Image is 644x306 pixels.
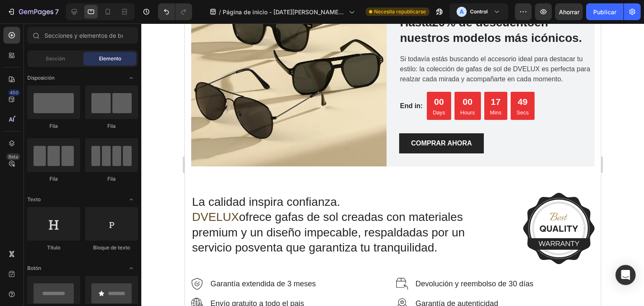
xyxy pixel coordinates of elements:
div: 17 [305,72,317,85]
h2: La calidad inspira confianza. ofrece gafas de sol creadas con materiales premium y un diseño impe... [6,170,299,233]
button: 7 [3,3,62,20]
img: Alt Image [211,274,223,286]
button: <p>COMPRAR AHORA</p> [214,110,299,130]
font: Texto [27,196,41,202]
font: Necesita republicarse [374,8,426,15]
div: 49 [332,72,344,85]
p: Si todavía estás buscando el accesorio ideal para destacar tu estilo: la colección de gafas de so... [215,31,409,61]
font: Título [47,244,60,251]
p: Garantía de autenticidad [231,275,313,286]
p: Hours [275,85,290,93]
iframe: Área de diseño [185,23,601,306]
font: Publicar [593,8,616,16]
p: Days [248,85,260,93]
span: Abrir con palanca [125,71,138,85]
font: Fila [107,176,116,182]
font: Fila [49,123,58,129]
font: / [219,8,221,16]
p: Secs [332,85,344,93]
div: 00 [275,72,290,85]
img: Alt Image [211,254,223,266]
font: 7 [55,8,59,16]
font: 450 [10,90,18,96]
span: Abrir con palanca [125,262,138,275]
font: A [460,8,464,15]
font: Fila [49,176,58,182]
p: Garantía extendida de 3 meses [26,255,131,266]
p: End in: [215,78,238,88]
font: Ahorrar [559,8,579,16]
span: Abrir con palanca [125,193,138,206]
font: Control [470,8,488,15]
img: Alt Image [6,274,18,286]
font: Elemento [99,55,121,62]
button: AControl [449,3,508,20]
p: Mins [305,85,317,93]
font: Beta [8,154,18,160]
font: Botón [27,265,41,271]
font: Fila [107,123,116,129]
font: Página de inicio - [DATE][PERSON_NAME] 10:10:30 [223,8,345,24]
div: Deshacer/Rehacer [158,3,192,20]
font: Disposición [27,75,55,81]
span: DVELUX [7,187,54,200]
input: Secciones y elementos de búsqueda [27,27,138,44]
button: Ahorrar [555,3,583,20]
div: 00 [248,72,260,85]
img: Alt Image [338,169,410,241]
font: Sección [46,55,65,62]
button: Publicar [586,3,623,20]
font: Bloque de texto [93,244,130,251]
p: Devolución y reembolso de 30 días [231,255,348,266]
img: Alt Image [6,254,18,266]
p: Envío gratuito a todo el pais [26,275,119,286]
div: Abrir Intercom Messenger [615,265,636,285]
p: COMPRAR AHORA [226,115,287,125]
